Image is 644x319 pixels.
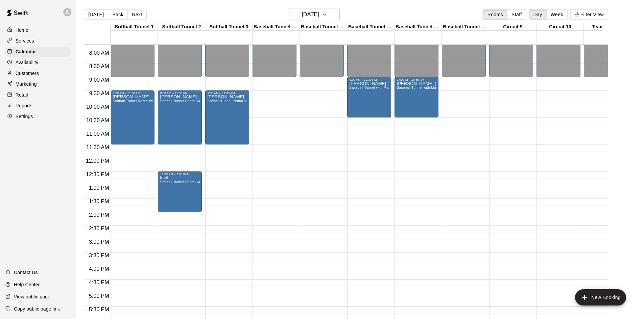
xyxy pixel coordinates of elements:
button: add [575,289,626,305]
button: Week [546,9,568,20]
span: Baseball Tunnel with Machine [397,86,445,89]
div: 9:30 AM – 11:30 AM [160,91,200,95]
p: Home [16,27,28,33]
a: Settings [5,111,71,122]
h6: [DATE] [302,10,319,19]
a: Reports [5,101,71,111]
span: Softball Tunnel Rental with Machine [160,99,218,103]
div: 12:30 PM – 2:00 PM [160,172,200,176]
div: Softball Tunnel 3 [205,24,253,30]
a: Services [5,36,71,46]
div: Circuit 9 [489,24,536,30]
button: Staff [507,9,526,20]
p: Availability [16,59,39,66]
div: 9:30 AM – 11:30 AM: ramirez [158,90,202,144]
div: 12:30 PM – 2:00 PM: lavit [158,171,202,212]
div: Softball Tunnel 1 [111,24,158,30]
span: 12:30 PM [84,171,111,177]
button: [DATE] [289,8,340,21]
p: Calendar [16,48,36,55]
button: Next [127,9,146,20]
div: Baseball Tunnel 6 (Machine) [347,24,395,30]
span: 4:00 PM [87,266,111,272]
span: 2:00 PM [87,212,111,218]
p: Customers [16,70,39,77]
a: Availability [5,57,71,68]
div: Team Room 1 [584,24,631,30]
span: 2:30 PM [87,225,111,231]
div: Circuit 10 [536,24,584,30]
div: Baseball Tunnel 7 (Mound/Machine) [395,24,442,30]
div: 9:30 AM – 11:30 AM [113,91,152,95]
span: 8:30 AM [88,63,111,69]
div: 9:00 AM – 10:30 AM [397,78,436,81]
a: Retail [5,90,71,100]
a: Home [5,25,71,35]
span: 10:00 AM [85,104,111,110]
div: Baseball Tunnel 4 (Machine) [253,24,300,30]
span: 4:30 PM [87,280,111,285]
div: 9:00 AM – 10:30 AM: TAYLOR GRACCE ( MIGHT CANCEL) [347,77,391,117]
span: 5:30 PM [87,307,111,312]
p: Copy public page link [14,305,60,312]
span: 11:00 AM [85,131,111,137]
p: Settings [16,113,33,120]
div: Baseball Tunnel 5 (Machine) [300,24,347,30]
div: 9:30 AM – 11:30 AM: ramirez [111,90,154,144]
p: View public page [14,293,50,300]
span: 5:00 PM [87,293,111,299]
div: 9:00 AM – 10:30 AM [349,78,389,81]
span: 3:00 PM [87,239,111,245]
a: Customers [5,68,71,78]
button: [DATE] [84,9,108,20]
div: Baseball Tunnel 8 (Mound) [442,24,489,30]
span: 8:00 AM [88,50,111,56]
span: 11:30 AM [85,144,111,150]
span: 12:00 PM [84,158,111,164]
p: Services [16,37,34,44]
span: Softball Tunnel Rental with Machine [207,99,265,103]
a: Calendar [5,47,71,57]
div: 9:00 AM – 10:30 AM: TAYLOR GRACCE ( MIGHT CANCEL) [395,77,438,117]
span: 9:30 AM [88,90,111,96]
button: Rooms [483,9,507,20]
p: Contact Us [14,269,38,276]
span: 9:00 AM [88,77,111,83]
span: 10:30 AM [85,117,111,123]
div: 9:30 AM – 11:30 AM [207,91,247,95]
p: Reports [16,102,32,109]
div: Softball Tunnel 2 [158,24,205,30]
span: 3:30 PM [87,252,111,258]
p: Help Center [14,281,40,288]
span: Softball Tunnel Rental with Machine [113,99,170,103]
span: Baseball Tunnel with Machine [349,86,397,89]
p: Marketing [16,81,37,87]
div: 9:30 AM – 11:30 AM: ramirez [205,90,249,144]
span: Softball Tunnel Rental with Machine [160,180,218,184]
p: Retail [16,91,28,98]
button: Day [529,9,547,20]
button: Back [108,9,128,20]
a: Marketing [5,79,71,89]
span: 1:30 PM [87,198,111,204]
button: Filter View [570,9,608,20]
span: 1:00 PM [87,185,111,191]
